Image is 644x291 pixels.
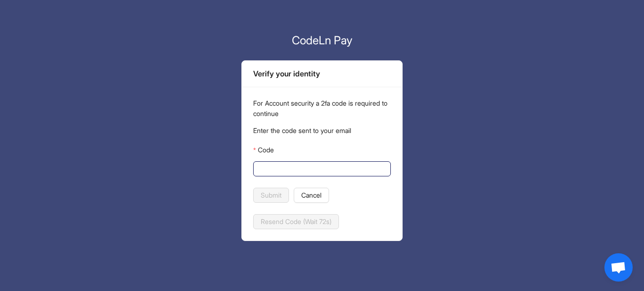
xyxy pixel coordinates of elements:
[253,142,273,158] label: Code
[604,253,633,282] div: Open chat
[259,164,383,174] input: Code
[301,190,322,200] span: Cancel
[253,188,289,203] button: Submit
[241,32,403,49] p: CodeLn Pay
[253,98,391,119] p: For Account security a 2fa code is required to continue
[253,68,391,80] div: Verify your identity
[261,190,281,200] span: Submit
[294,188,329,203] button: Cancel
[261,216,331,227] span: Resend Code (Wait 72s)
[253,214,339,229] button: Resend Code (Wait 72s)
[253,125,391,136] p: Enter the code sent to your email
